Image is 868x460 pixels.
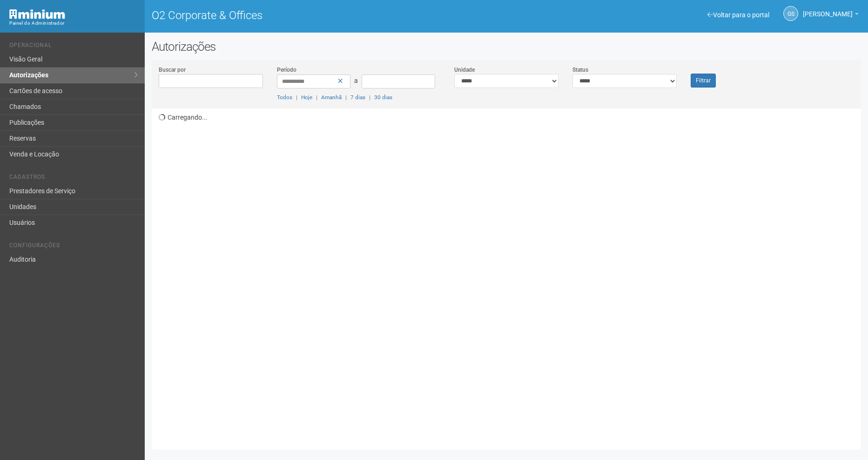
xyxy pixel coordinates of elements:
[354,77,358,84] span: a
[691,74,716,88] button: Filtrar
[350,94,365,101] a: 7 dias
[277,66,296,74] label: Período
[277,94,292,101] a: Todos
[296,94,297,101] span: |
[345,94,347,101] span: |
[9,242,138,252] li: Configurações
[374,94,392,101] a: 30 dias
[803,1,853,18] span: Gabriela Souza
[707,11,769,19] a: Voltar para o portal
[316,94,317,101] span: |
[572,66,588,74] label: Status
[369,94,370,101] span: |
[454,66,475,74] label: Unidade
[803,12,859,19] a: [PERSON_NAME]
[321,94,342,101] a: Amanhã
[9,19,138,27] div: Painel do Administrador
[9,9,65,19] img: Minium
[152,40,861,54] h2: Autorizações
[9,174,138,183] li: Cadastros
[9,42,138,52] li: Operacional
[159,66,186,74] label: Buscar por
[152,9,499,21] h1: O2 Corporate & Offices
[159,108,861,443] div: Carregando...
[301,94,312,101] a: Hoje
[783,6,798,21] a: GS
